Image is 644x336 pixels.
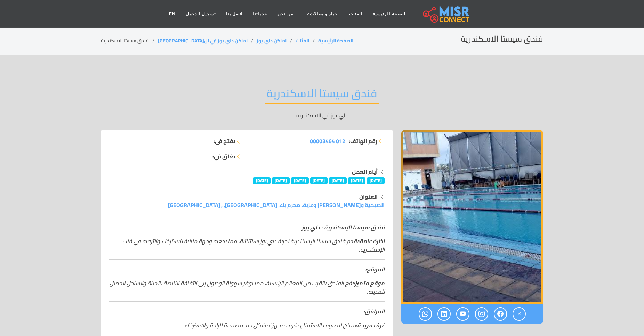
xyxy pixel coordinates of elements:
a: الصفحة الرئيسية [318,36,353,45]
a: خدماتنا [248,7,272,21]
em: يمكن للضيوف الاستمتاع بغرف مجهزة بشكل جيد مصممة للراحة والاسترخاء. [183,320,385,330]
strong: نظرة عامة: [358,236,385,246]
strong: يغلق في: [212,152,235,161]
em: فندق سيستا الإسكندرية - داي يوز [302,222,385,232]
span: [DATE] [367,177,385,184]
span: [DATE] [253,177,271,184]
div: 1 / 1 [401,130,543,304]
img: فندق سيستا الاسكندرية [401,130,543,304]
a: الصبحية و[PERSON_NAME] وعزبة، محرم بك، [GEOGRAPHIC_DATA], , [GEOGRAPHIC_DATA] [168,200,385,210]
a: اماكن داي يوز [257,36,287,45]
a: EN [164,7,181,21]
span: [DATE] [272,177,290,184]
span: اخبار و مقالات [310,11,339,17]
span: [DATE] [291,177,309,184]
strong: غرف مريحة: [356,320,385,330]
a: الصفحة الرئيسية [368,7,412,21]
strong: رقم الهاتف: [349,137,377,145]
li: فندق سيستا الاسكندرية [101,37,158,44]
strong: يفتح في: [214,137,235,145]
span: 012 00003464 [310,136,345,146]
a: اتصل بنا [221,7,248,21]
a: اماكن داي يوز في ال[GEOGRAPHIC_DATA] [158,36,248,45]
a: الفئات [344,7,368,21]
strong: الموقع: [365,264,385,274]
span: [DATE] [348,177,366,184]
strong: العنوان [359,191,378,202]
p: داي يوز في الاسكندرية [101,111,543,120]
em: يقدم فندق سيستا الإسكندرية تجربة داي يوز استثنائية، مما يجعله وجهة مثالية للاسترخاء والترفيه في ق... [122,236,385,255]
a: الفئات [296,36,309,45]
strong: أيام العمل [352,166,378,177]
a: اخبار و مقالات [298,7,344,21]
span: [DATE] [310,177,328,184]
h2: فندق سيستا الاسكندرية [265,87,379,104]
strong: المرافق: [363,306,385,317]
a: 012 00003464 [310,137,345,145]
a: من نحن [272,7,298,21]
em: يقع الفندق بالقرب من المعالم الرئيسية، مما يوفر سهولة الوصول إلى الثقافة النابضة بالحياة والساحل ... [110,278,385,297]
span: [DATE] [329,177,347,184]
h2: فندق سيستا الاسكندرية [461,34,543,44]
a: تسجيل الدخول [181,7,221,21]
strong: موقع متميز: [353,278,385,288]
img: main.misr_connect [423,5,469,23]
